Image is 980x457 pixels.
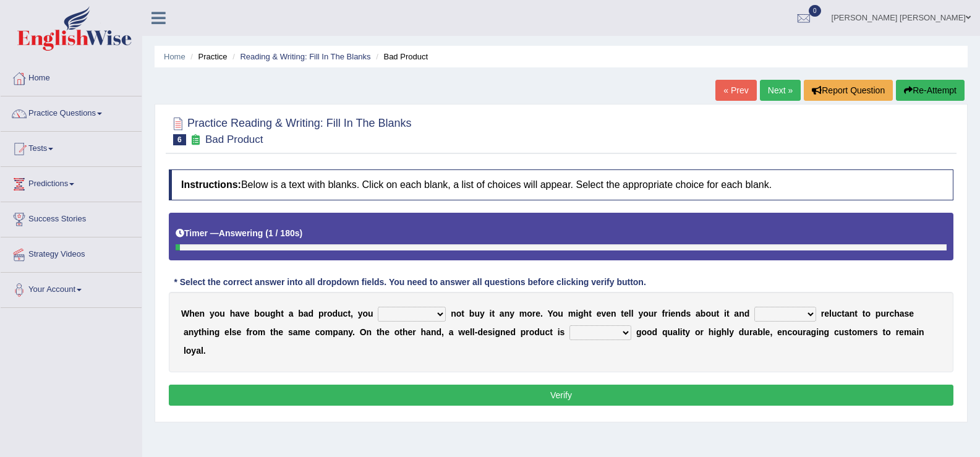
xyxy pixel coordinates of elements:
b: e [483,327,488,337]
b: c [545,327,550,337]
b: r [886,309,889,318]
b: i [816,327,819,337]
b: e [624,309,629,318]
b: a [196,346,201,356]
b: r [532,309,535,318]
b: e [909,309,914,318]
b: t [492,309,495,318]
b: y [685,327,690,337]
b: o [647,327,652,337]
b: e [765,327,770,337]
b: l [763,327,765,337]
b: s [488,327,493,337]
b: s [844,327,849,337]
b: o [695,327,701,337]
b: l [629,309,631,318]
b: u [880,309,886,318]
b: a [673,327,678,337]
a: Reading & Writing: Fill In The Blanks [240,52,370,61]
b: 1 / 180s [268,228,300,238]
b: e [777,327,782,337]
b: y [729,327,734,337]
a: Tests [1,132,142,163]
span: 0 [809,5,821,17]
b: g [716,327,722,337]
b: r [412,327,415,337]
b: o [252,327,258,337]
b: v [601,309,606,318]
b: e [224,327,229,337]
b: y [358,309,363,318]
button: Report Question [804,80,893,101]
b: s [686,309,691,318]
b: r [749,327,752,337]
b: t [683,327,686,337]
b: h [403,327,408,337]
b: t [399,327,403,337]
b: , [351,309,353,318]
b: e [506,327,511,337]
a: Success Stories [1,202,142,233]
b: d [332,309,338,318]
b: n [343,327,349,337]
b: a [289,309,294,318]
b: r [870,327,873,337]
b: a [734,309,739,318]
b: t [717,309,720,318]
b: h [709,327,714,337]
b: g [811,327,817,337]
b: o [865,309,871,318]
b: n [367,327,372,337]
b: e [597,309,602,318]
b: a [426,327,431,337]
b: r [654,309,657,318]
b: n [675,309,681,318]
b: q [662,327,668,337]
b: i [680,327,683,337]
small: Exam occurring question [189,134,202,146]
b: e [824,309,829,318]
b: u [668,327,673,337]
b: y [194,327,198,337]
a: Next » [760,80,801,101]
b: r [526,327,529,337]
b: t [589,309,592,318]
b: l [631,309,634,318]
b: d [436,327,441,337]
b: Answering [219,228,263,238]
b: t [270,327,273,337]
a: Predictions [1,167,142,198]
li: Practice [187,51,227,62]
b: . [203,346,206,356]
b: d [744,309,750,318]
b: n [611,309,616,318]
b: u [744,327,749,337]
b: u [798,327,803,337]
b: n [189,327,194,337]
b: c [837,309,842,318]
b: o [327,309,333,318]
b: i [724,309,726,318]
b: . [352,327,355,337]
b: e [408,327,413,337]
b: a [911,327,916,337]
b: h [421,327,427,337]
div: * Select the correct answer into all dropdown fields. You need to answer all questions before cli... [169,276,651,289]
li: Bad Product [373,51,428,62]
b: u [474,309,480,318]
b: o [792,327,798,337]
b: h [189,309,195,318]
b: e [385,327,390,337]
b: g [215,327,220,337]
a: Practice Questions [1,96,142,127]
b: h [584,309,589,318]
b: . [540,309,543,318]
b: e [305,327,310,337]
b: h [230,309,236,318]
b: n [850,309,855,318]
b: a [696,309,701,318]
b: a [806,327,811,337]
b: f [246,327,249,337]
b: ( [265,228,268,238]
b: o [186,346,192,356]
